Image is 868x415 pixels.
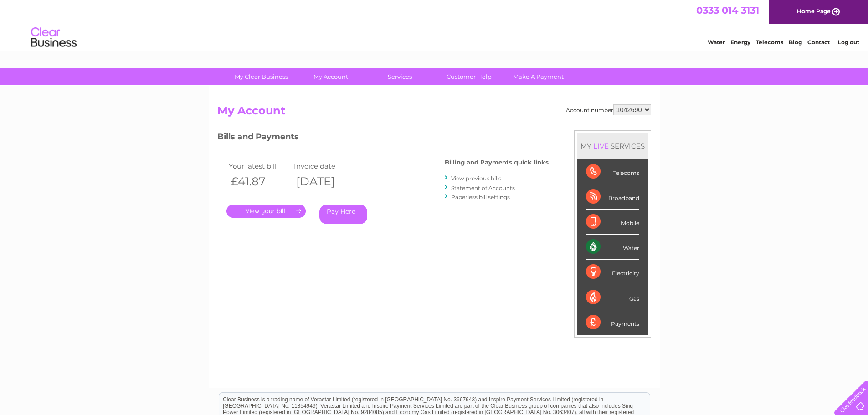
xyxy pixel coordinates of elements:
[756,39,783,46] a: Telecoms
[501,68,576,85] a: Make A Payment
[219,5,650,44] div: Clear Business is a trading name of Verastar Limited (registered in [GEOGRAPHIC_DATA] No. 3667643...
[838,39,859,46] a: Log out
[586,235,639,260] div: Water
[362,68,437,85] a: Services
[217,130,549,146] h3: Bills and Payments
[789,39,802,46] a: Blog
[224,68,299,85] a: My Clear Business
[226,205,306,218] a: .
[293,68,368,85] a: My Account
[217,104,651,122] h2: My Account
[226,160,292,172] td: Your latest bill
[292,160,357,172] td: Invoice date
[566,104,651,115] div: Account number
[807,39,830,46] a: Contact
[730,39,750,46] a: Energy
[696,5,759,16] a: 0333 014 3131
[445,159,549,166] h4: Billing and Payments quick links
[292,172,357,191] th: [DATE]
[226,172,292,191] th: £41.87
[591,142,611,150] div: LIVE
[586,310,639,335] div: Payments
[431,68,507,85] a: Customer Help
[31,24,77,51] img: logo.png
[586,260,639,285] div: Electricity
[319,205,367,224] a: Pay Here
[586,184,639,210] div: Broadband
[586,159,639,184] div: Telecoms
[577,133,648,159] div: MY SERVICES
[451,175,501,182] a: View previous bills
[451,194,510,200] a: Paperless bill settings
[586,285,639,310] div: Gas
[586,210,639,235] div: Mobile
[451,184,515,191] a: Statement of Accounts
[708,39,725,46] a: Water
